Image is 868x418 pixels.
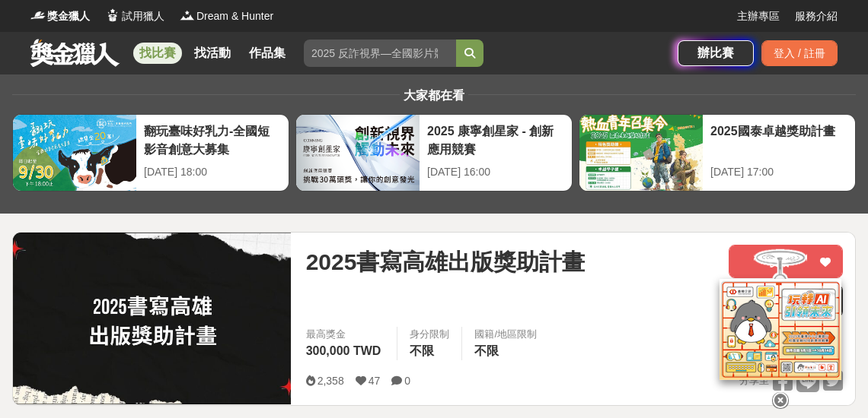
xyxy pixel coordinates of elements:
[30,8,90,24] a: Logo獎金獵人
[30,8,46,23] img: Logo
[13,233,291,404] img: Cover Image
[47,8,90,24] span: 獎金獵人
[678,40,754,66] a: 辦比賽
[188,43,237,64] a: 找活動
[133,43,182,64] a: 找比賽
[404,375,410,387] span: 0
[369,375,381,387] span: 47
[295,114,573,192] a: 2025 康寧創星家 - 創新應用競賽[DATE] 16:00
[144,164,281,180] div: [DATE] 18:00
[761,40,838,66] div: 登入 / 註冊
[427,164,564,180] div: [DATE] 16:00
[318,375,344,387] span: 2,358
[710,122,847,157] div: 2025國泰卓越獎助計畫
[105,8,164,24] a: Logo試用獵人
[737,8,780,24] a: 主辦專區
[710,164,847,180] div: [DATE] 17:00
[122,8,164,24] span: 試用獵人
[474,344,499,357] span: 不限
[180,8,195,23] img: Logo
[410,327,449,342] div: 身分限制
[795,8,838,24] a: 服務介紹
[400,89,468,102] span: 大家都在看
[410,344,434,357] span: 不限
[306,245,586,279] span: 2025書寫高雄出版獎助計畫
[180,8,273,24] a: LogoDream & Hunter
[579,114,856,192] a: 2025國泰卓越獎助計畫[DATE] 17:00
[306,344,381,357] span: 300,000 TWD
[304,40,456,67] input: 2025 反詐視界—全國影片競賽
[12,114,289,192] a: 翻玩臺味好乳力-全國短影音創意大募集[DATE] 18:00
[306,327,385,342] span: 最高獎金
[144,122,281,157] div: 翻玩臺味好乳力-全國短影音創意大募集
[105,8,120,23] img: Logo
[720,279,841,380] img: d2146d9a-e6f6-4337-9592-8cefde37ba6b.png
[196,8,273,24] span: Dream & Hunter
[427,122,564,157] div: 2025 康寧創星家 - 創新應用競賽
[243,43,292,64] a: 作品集
[474,327,537,342] div: 國籍/地區限制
